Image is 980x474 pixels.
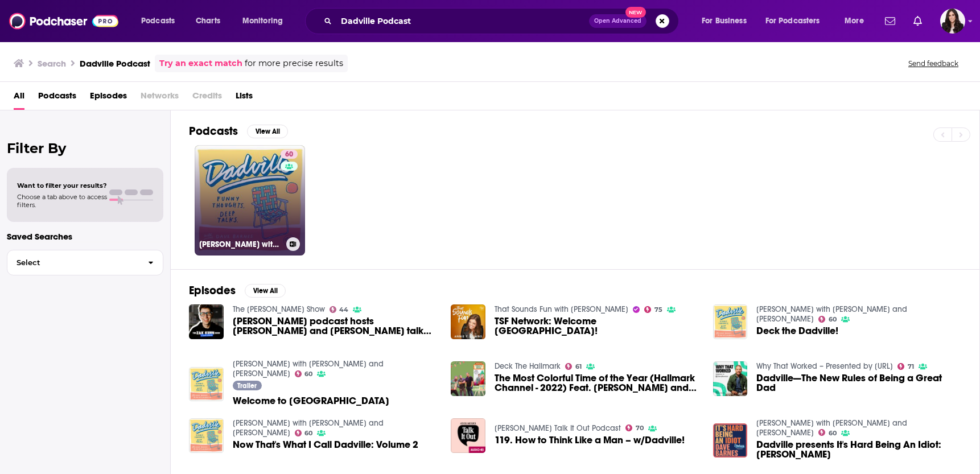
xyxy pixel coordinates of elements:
[7,250,163,275] button: Select
[245,57,343,70] span: for more precise results
[336,12,589,30] input: Search podcasts, credits, & more...
[644,306,662,313] a: 75
[908,364,914,369] span: 71
[756,304,907,324] a: Dadville with Dave Barnes and Jon McLaughlin
[233,316,438,336] a: Dadville podcast hosts Dave Barnes and Jon McLaughlin talk songwriting tips, history of the podca...
[713,361,748,396] img: Dadville—The New Rules of Being a Great Dad
[575,364,582,369] span: 61
[451,418,485,453] img: 119. How to Think Like a Man – w/Dadville!
[495,316,699,336] a: TSF Network: Welcome Dadville!
[756,326,838,336] a: Deck the Dadville!
[818,316,837,323] a: 60
[625,7,646,18] span: New
[940,9,965,34] img: User Profile
[237,382,257,389] span: Trailer
[495,373,699,393] span: The Most Colorful Time of the Year (Hallmark Channel - 2022) Feat. [PERSON_NAME] and [PERSON_NAME...
[845,13,864,29] span: More
[756,361,893,371] a: Why That Worked – Presented by StoryBrand.ai
[247,125,288,138] button: View All
[495,304,628,314] a: That Sounds Fun with Annie F. Downs
[90,86,127,110] a: Episodes
[495,435,685,445] a: 119. How to Think Like a Man – w/Dadville!
[195,145,305,255] a: 60[PERSON_NAME] with [PERSON_NAME] and [PERSON_NAME]
[188,12,227,30] a: Charts
[316,8,690,34] div: Search podcasts, credits, & more...
[38,58,66,69] h3: Search
[196,13,220,29] span: Charts
[654,307,662,312] span: 75
[589,14,647,28] button: Open AdvancedNew
[192,86,222,110] span: Credits
[829,431,837,436] span: 60
[909,11,927,31] a: Show notifications dropdown
[159,57,242,70] a: Try an exact match
[7,140,163,156] h2: Filter By
[495,423,621,433] a: Joyce Meyer's Talk It Out Podcast
[837,12,878,30] button: open menu
[295,370,313,377] a: 60
[189,283,286,298] a: EpisodesView All
[38,86,76,110] a: Podcasts
[141,13,175,29] span: Podcasts
[304,372,312,377] span: 60
[818,429,837,436] a: 60
[233,304,325,314] a: The Zak Kuhn Show
[702,13,747,29] span: For Business
[905,59,962,68] button: Send feedback
[281,150,298,159] a: 60
[295,430,313,436] a: 60
[141,86,179,110] span: Networks
[829,317,837,322] span: 60
[233,418,384,438] a: Dadville with Dave Barnes and Jon McLaughlin
[713,304,748,339] img: Deck the Dadville!
[189,283,236,298] h2: Episodes
[189,418,224,453] a: Now That's What I Call Dadville: Volume 2
[451,361,485,396] img: The Most Colorful Time of the Year (Hallmark Channel - 2022) Feat. Dave Barnes and Jon McLaughlin...
[189,367,224,402] img: Welcome to Dadville
[756,440,961,459] span: Dadville presents It's Hard Being An Idiot: [PERSON_NAME]
[940,9,965,34] button: Show profile menu
[189,304,224,339] a: Dadville podcast hosts Dave Barnes and Jon McLaughlin talk songwriting tips, history of the podca...
[625,424,644,431] a: 70
[199,240,282,249] h3: [PERSON_NAME] with [PERSON_NAME] and [PERSON_NAME]
[758,12,837,30] button: open menu
[242,13,283,29] span: Monitoring
[233,396,389,406] a: Welcome to Dadville
[495,361,561,371] a: Deck The Hallmark
[880,11,900,31] a: Show notifications dropdown
[565,363,582,370] a: 61
[285,149,293,160] span: 60
[495,373,699,393] a: The Most Colorful Time of the Year (Hallmark Channel - 2022) Feat. Dave Barnes and Jon McLaughlin...
[756,418,907,438] a: Dadville with Dave Barnes and Jon McLaughlin
[713,423,748,458] img: Dadville presents It's Hard Being An Idiot: Leanne Morgan
[233,316,438,336] span: [PERSON_NAME] podcast hosts [PERSON_NAME] and [PERSON_NAME] talk songwriting tips, history of the...
[236,86,253,110] a: Lists
[756,373,961,393] a: Dadville—The New Rules of Being a Great Dad
[233,359,384,378] a: Dadville with Dave Barnes and Jon McLaughlin
[451,304,485,339] img: TSF Network: Welcome Dadville!
[233,440,418,450] a: Now That's What I Call Dadville: Volume 2
[940,9,965,34] span: Logged in as RebeccaShapiro
[9,10,118,32] a: Podchaser - Follow, Share and Rate Podcasts
[339,307,348,312] span: 44
[189,124,238,138] h2: Podcasts
[17,182,107,189] span: Want to filter your results?
[14,86,24,110] a: All
[234,12,298,30] button: open menu
[756,440,961,459] a: Dadville presents It's Hard Being An Idiot: Leanne Morgan
[189,124,288,138] a: PodcastsView All
[7,259,139,266] span: Select
[17,193,107,209] span: Choose a tab above to access filters.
